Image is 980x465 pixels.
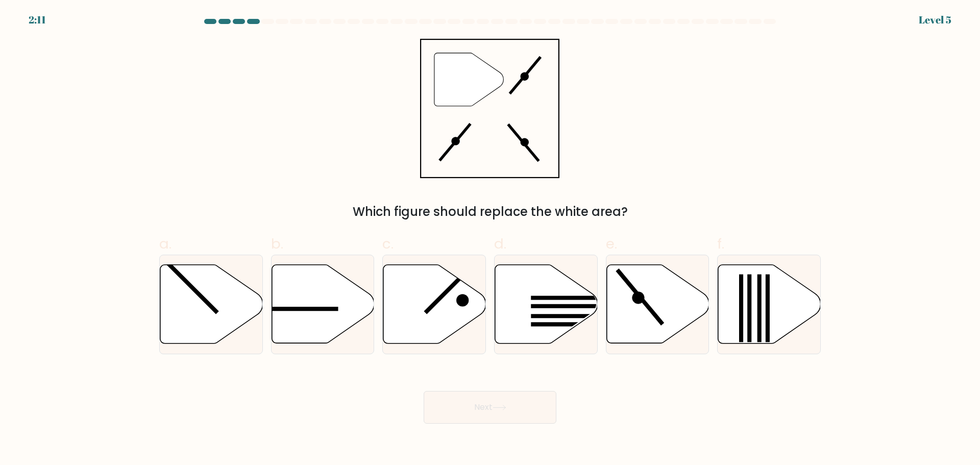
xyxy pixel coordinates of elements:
[434,53,504,106] g: "
[424,391,556,424] button: Next
[606,234,617,254] span: e.
[494,234,506,254] span: d.
[29,12,46,28] div: 2:11
[382,234,394,254] span: c.
[717,234,724,254] span: f.
[159,234,171,254] span: a.
[165,203,815,221] div: Which figure should replace the white area?
[271,234,283,254] span: b.
[919,12,951,28] div: Level 5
